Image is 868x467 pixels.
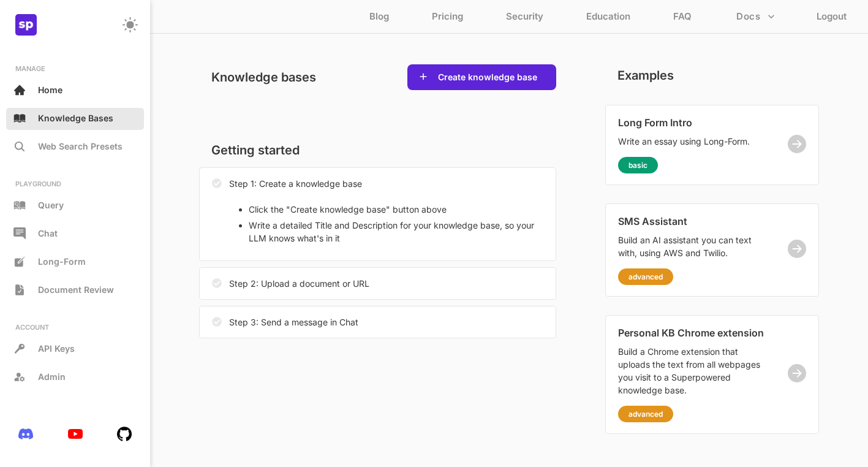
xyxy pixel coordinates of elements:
p: basic [628,161,647,170]
p: Blog [369,10,389,28]
p: FAQ [673,10,692,28]
p: SMS Assistant [618,215,764,227]
p: Education [586,10,630,28]
li: Write a detailed Title and Description for your knowledge base, so your LLM knows what's in it [249,219,543,245]
p: MANAGE [6,64,144,73]
img: 6MBzwQAAAABJRU5ErkJggg== [117,427,132,441]
p: Query [38,200,64,210]
p: PLAYGROUND [6,180,144,188]
p: Admin [38,371,66,382]
p: Long Form Intro [618,116,764,129]
p: Getting started [199,139,556,161]
p: Pricing [432,10,463,28]
p: Step 1: Create a knowledge base [229,177,362,190]
p: Knowledge bases [199,66,328,88]
button: Create knowledge base [434,71,541,83]
p: Knowledge Bases [38,113,113,123]
p: Logout [817,10,847,28]
p: Write an essay using Long-Form. [618,135,764,148]
p: advanced [628,272,663,281]
p: Step 2: Upload a document or URL [229,277,369,290]
span: Document Review [38,284,114,295]
p: Security [506,10,543,28]
p: Chat [38,228,58,238]
p: Build an AI assistant you can text with, using AWS and Twilio. [618,233,764,259]
p: advanced [628,409,663,419]
li: Click the "Create knowledge base" button above [249,203,543,216]
p: API Keys [38,343,75,354]
span: Long-Form [38,256,86,267]
p: Web Search Presets [38,141,123,151]
img: z8lAhOqrsAAAAASUVORK5CYII= [15,14,37,36]
p: ACCOUNT [6,323,144,332]
img: bnu8aOQAAAABJRU5ErkJggg== [18,428,33,439]
p: Step 3: Send a message in Chat [229,316,358,328]
img: N39bNTixw8P4fi+M93mRMZHgAAAAASUVORK5CYII= [68,429,83,439]
p: Build a Chrome extension that uploads the text from all webpages you visit to a Superpowered know... [618,345,764,397]
p: Examples [605,64,686,86]
p: Home [38,85,62,95]
button: more [731,5,780,28]
p: Personal KB Chrome extension [618,327,764,339]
